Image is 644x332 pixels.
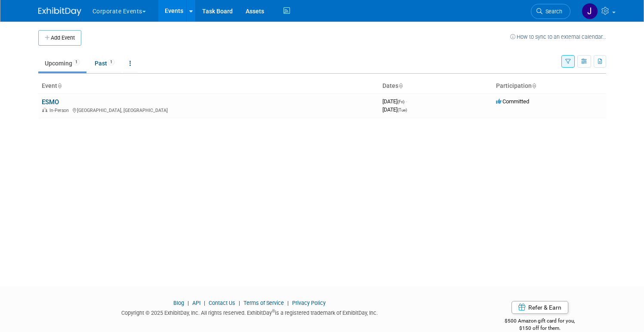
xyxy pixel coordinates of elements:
[38,79,379,93] th: Event
[173,300,184,306] a: Blog
[73,59,80,65] span: 1
[209,300,235,306] a: Contact Us
[542,8,562,15] span: Search
[398,82,403,89] a: Sort by Start Date
[57,82,62,89] a: Sort by Event Name
[285,300,291,306] span: |
[38,30,81,46] button: Add Event
[185,300,191,306] span: |
[292,300,326,306] a: Privacy Policy
[42,106,376,113] div: [GEOGRAPHIC_DATA], [GEOGRAPHIC_DATA]
[382,106,407,113] span: [DATE]
[272,309,275,313] sup: ®
[397,99,404,104] span: (Fri)
[379,79,493,93] th: Dates
[49,108,71,113] span: In-Person
[88,55,121,71] a: Past1
[582,3,598,19] img: John Dauselt
[108,59,115,65] span: 1
[510,34,606,40] a: How to sync to an external calendar...
[397,108,407,112] span: (Tue)
[38,307,461,317] div: Copyright © 2025 ExhibitDay, Inc. All rights reserved. ExhibitDay is a registered trademark of Ex...
[202,300,207,306] span: |
[493,79,606,93] th: Participation
[243,300,284,306] a: Terms of Service
[42,98,59,106] a: ESMO
[474,312,606,332] div: $500 Amazon gift card for you,
[406,98,407,105] span: -
[38,55,86,71] a: Upcoming1
[532,82,536,89] a: Sort by Participation Type
[382,98,407,105] span: [DATE]
[237,300,242,306] span: |
[192,300,200,306] a: API
[512,301,568,314] a: Refer & Earn
[474,325,606,332] div: $150 off for them.
[38,7,81,16] img: ExhibitDay
[531,4,570,19] a: Search
[42,108,47,112] img: In-Person Event
[496,98,529,105] span: Committed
